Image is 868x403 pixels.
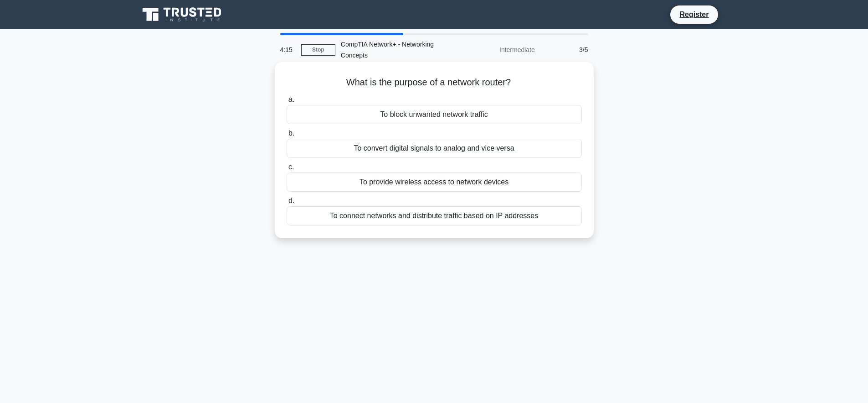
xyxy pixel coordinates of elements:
[288,163,294,171] span: c.
[301,44,335,56] a: Stop
[275,41,301,59] div: 4:15
[288,129,294,137] span: b.
[286,77,583,89] h5: What is the purpose of a network router?
[674,9,714,20] a: Register
[287,206,582,225] div: To connect networks and distribute traffic based on IP addresses
[288,197,294,204] span: d.
[288,95,294,103] span: a.
[540,41,594,59] div: 3/5
[287,105,582,124] div: To block unwanted network traffic
[287,173,582,192] div: To provide wireless access to network devices
[461,41,540,59] div: Intermediate
[335,35,461,64] div: CompTIA Network+ - Networking Concepts
[287,139,582,158] div: To convert digital signals to analog and vice versa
